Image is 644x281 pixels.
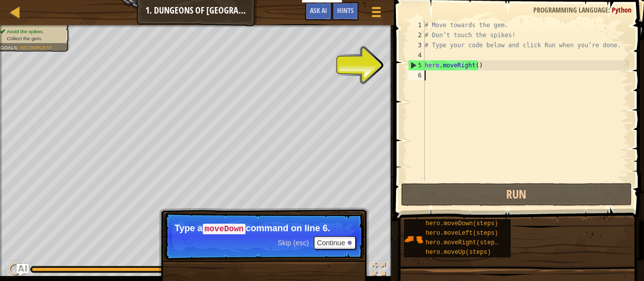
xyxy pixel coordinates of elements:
span: Incomplete [20,45,52,50]
code: moveDown [203,224,246,235]
span: Skip (esc) [278,239,309,247]
span: hero.moveDown(steps) [426,220,498,227]
div: 2 [408,30,425,40]
span: hero.moveLeft(steps) [426,230,498,237]
span: : [17,45,20,50]
img: portrait.png [404,230,423,249]
div: 6 [408,70,425,80]
button: Ask AI [305,2,332,21]
div: 5 [409,60,425,70]
button: Show game menu [364,2,389,26]
button: Run [401,183,632,206]
span: Avoid the spikes. [7,29,44,34]
span: Hints [337,6,354,15]
span: hero.moveUp(steps) [426,249,491,256]
span: Ask AI [310,6,327,15]
span: hero.moveRight(steps) [426,239,502,246]
p: Type a command on line 6. [175,223,353,234]
button: Toggle fullscreen [369,260,389,281]
span: Programming language [533,5,608,15]
div: 4 [408,50,425,60]
span: Python [612,5,631,15]
span: : [608,5,612,15]
button: Ctrl + P: Play [5,260,25,281]
div: 1 [408,20,425,30]
button: Ask AI [17,264,29,276]
span: Collect the gem. [7,36,42,41]
button: Continue [314,236,356,249]
div: 3 [408,40,425,50]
